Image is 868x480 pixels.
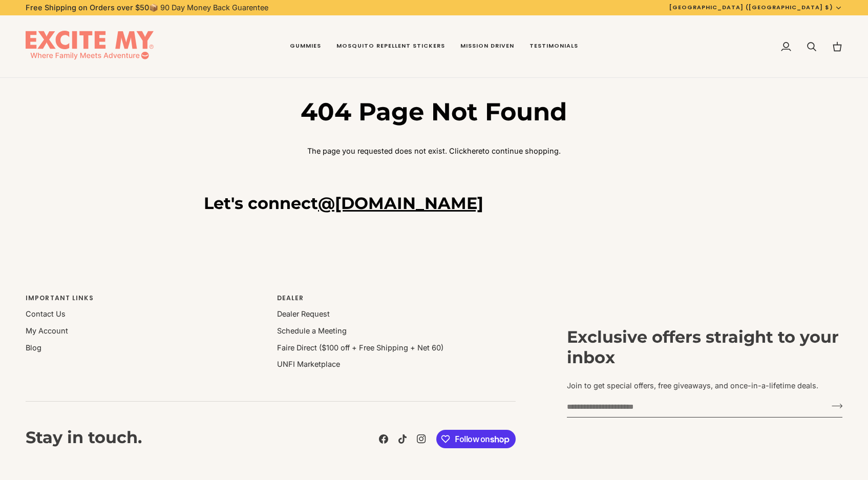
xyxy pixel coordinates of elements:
a: Mission Driven [453,15,522,78]
button: [GEOGRAPHIC_DATA] ([GEOGRAPHIC_DATA] $) [662,3,850,12]
a: Schedule a Meeting [277,326,347,335]
span: Gummies [290,42,321,50]
button: Join [825,398,842,414]
a: Blog [26,343,41,352]
p: The page you requested does not exist. Click to continue shopping. [282,145,585,157]
a: Gummies [282,15,329,78]
p: Important Links [26,294,265,308]
a: Contact Us [26,309,66,318]
a: Testimonials [522,15,586,78]
a: Mosquito Repellent Stickers [329,15,453,78]
span: Mosquito Repellent Stickers [336,42,445,50]
span: Mission Driven [460,42,514,50]
a: My Account [26,326,68,335]
h1: 404 Page Not Found [282,96,585,127]
p: Dealer [277,294,516,308]
a: Faire Direct ($100 off + Free Shipping + Net 60) [277,343,443,352]
h3: Exclusive offers straight to your inbox [567,327,842,368]
a: @[DOMAIN_NAME] [318,193,483,213]
p: Join to get special offers, free giveaways, and once-in-a-lifetime deals. [567,380,842,391]
h3: Stay in touch. [26,427,142,451]
h3: Let's connect [204,193,665,214]
input: your-email@example.com [567,398,825,416]
span: Testimonials [530,42,578,50]
img: EXCITE MY® [26,31,154,62]
a: UNFI Marketplace [277,360,340,368]
a: here [467,147,482,155]
strong: Free Shipping on Orders over $50 [26,3,149,12]
p: 📦 90 Day Money Back Guarentee [26,2,268,13]
a: Dealer Request [277,309,330,318]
